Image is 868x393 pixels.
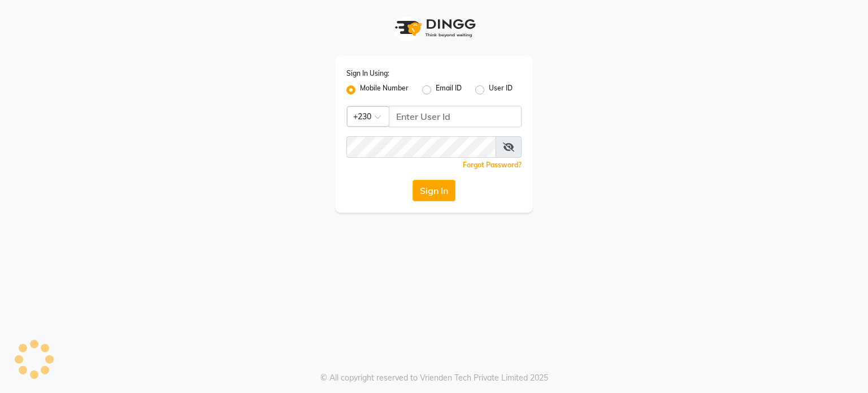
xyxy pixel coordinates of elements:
[489,83,513,97] label: User ID
[389,106,522,127] input: Username
[346,68,389,79] label: Sign In Using:
[360,83,409,97] label: Mobile Number
[413,180,455,201] button: Sign In
[436,83,462,97] label: Email ID
[463,161,522,169] a: Forgot Password?
[389,11,479,45] img: logo1.svg
[346,136,496,158] input: Username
